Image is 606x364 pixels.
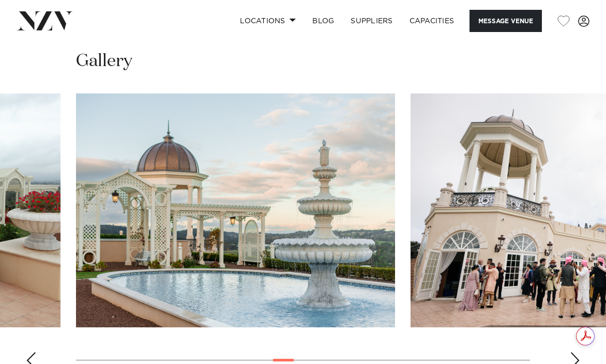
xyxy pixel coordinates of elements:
[342,10,401,32] a: SUPPLIERS
[76,50,132,73] h2: Gallery
[401,10,463,32] a: Capacities
[469,10,542,32] button: Message Venue
[17,11,73,30] img: nzv-logo.png
[76,93,395,327] swiper-slide: 14 / 30
[304,10,342,32] a: BLOG
[232,10,304,32] a: Locations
